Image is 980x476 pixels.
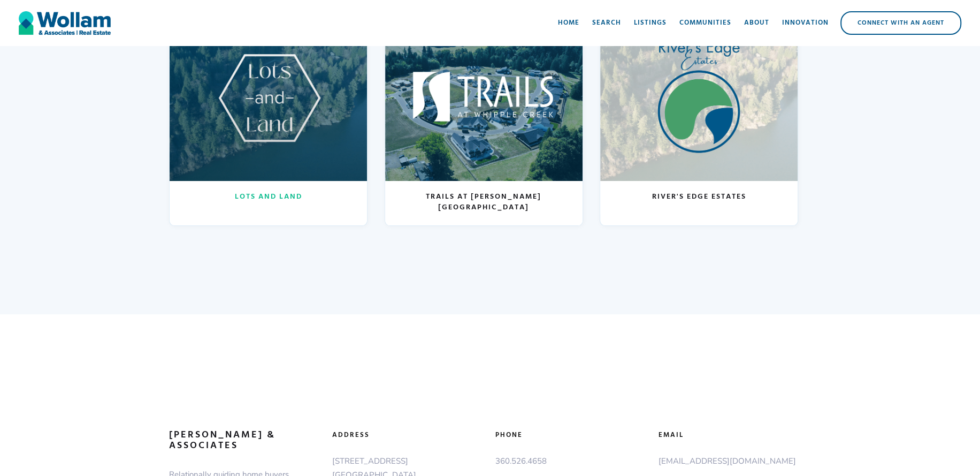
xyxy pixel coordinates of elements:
[558,18,579,28] div: Home
[495,430,523,441] h5: phone
[679,18,731,28] div: Communities
[332,430,370,441] h5: adDress
[385,14,583,226] a: Trails at [PERSON_NAME][GEOGRAPHIC_DATA]
[841,12,960,34] div: Connect with an Agent
[19,7,111,39] a: home
[776,7,835,39] a: Innovation
[586,7,627,39] a: Search
[782,18,829,28] div: Innovation
[600,14,798,226] a: River's Edge Estates
[738,7,776,39] a: About
[235,192,302,202] h3: Lots and Land
[495,454,648,468] p: 360.526.4658
[396,192,572,213] h3: Trails at [PERSON_NAME][GEOGRAPHIC_DATA]
[634,18,667,28] div: Listings
[659,454,811,468] p: [EMAIL_ADDRESS][DOMAIN_NAME]
[652,192,746,202] h3: River's Edge Estates
[592,18,621,28] div: Search
[744,18,769,28] div: About
[552,7,586,39] a: Home
[169,430,301,451] a: [PERSON_NAME] & associates
[673,7,738,39] a: Communities
[659,430,684,441] h5: Email
[840,11,961,35] a: Connect with an Agent
[169,14,367,226] a: Lots and Land
[627,7,673,39] a: Listings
